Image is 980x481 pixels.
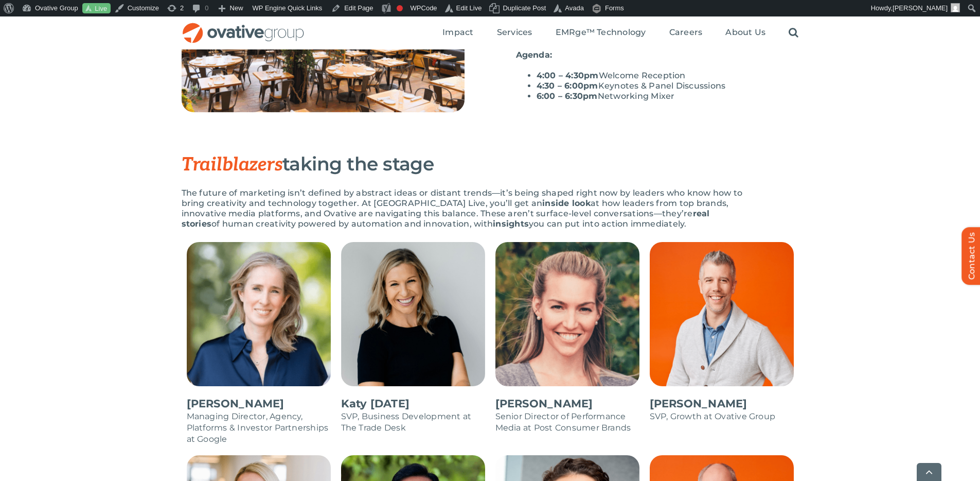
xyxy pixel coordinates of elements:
[397,5,403,11] div: Focus keyphrase not set
[182,22,305,31] a: OG_Full_horizontal_RGB
[556,27,646,39] a: EMRge™ Technology
[497,27,532,38] span: Services
[82,3,111,14] a: Live
[537,91,598,101] strong: 6:00 – 6:30pm
[650,242,794,386] img: Jesse Grittner
[182,188,747,229] p: The future of marketing isn’t defined by abstract ideas or distant trends—it’s being shaped right...
[537,91,799,101] li: Networking Mixer
[537,71,799,81] li: Welcome Reception
[187,397,331,411] p: [PERSON_NAME]
[182,153,747,175] h3: taking the stage
[789,27,798,39] a: Search
[182,209,710,229] strong: real stories
[725,27,765,39] a: About Us
[442,27,473,39] a: Impact
[556,27,646,38] span: EMRge™ Technology
[493,219,529,229] strong: insights
[669,27,703,39] a: Careers
[669,27,703,38] span: Careers
[516,50,553,60] strong: Agenda:
[442,27,473,38] span: Impact
[495,397,639,411] p: [PERSON_NAME]
[341,397,485,411] p: Katy [DATE]
[187,242,331,386] img: Alicia Carey
[341,411,485,434] p: SVP, Business Development at The Trade Desk
[187,411,331,445] p: Managing Director, Agency, Platforms & Investor Partnerships at Google
[442,16,798,49] nav: Menu
[725,27,765,38] span: About Us
[537,71,599,80] strong: 4:00 – 4:30pm
[893,4,948,12] span: [PERSON_NAME]
[497,27,532,39] a: Services
[341,242,485,386] img: Katy Friday
[495,242,639,386] img: Monica Gratzer
[537,81,598,91] strong: 4:30 – 6:00pm
[650,411,794,422] p: SVP, Growth at Ovative Group
[650,397,794,411] p: [PERSON_NAME]
[542,198,591,208] strong: inside look
[495,411,639,434] p: Senior Director of Performance Media at Post Consumer Brands
[537,81,799,91] li: Keynotes & Panel Discussions
[182,153,283,176] span: Trailblazers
